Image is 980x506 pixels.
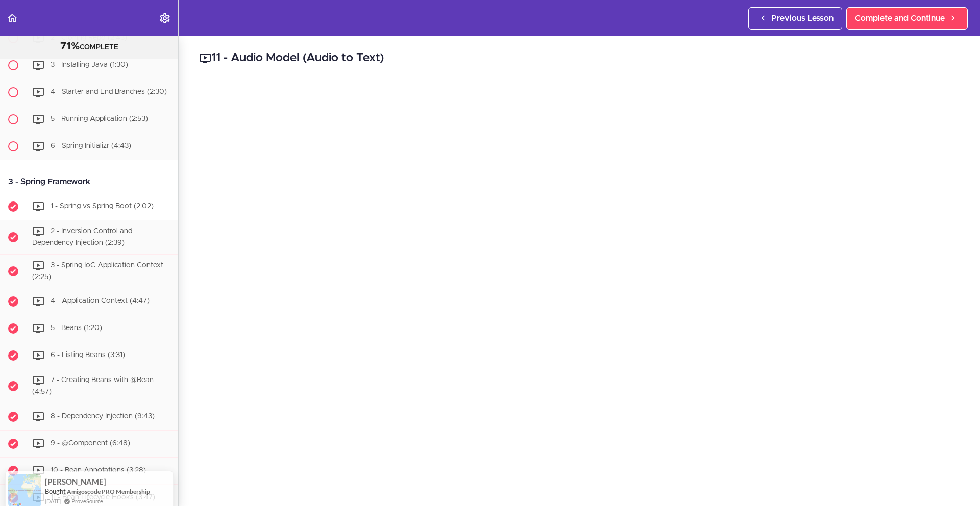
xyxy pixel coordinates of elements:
[32,377,154,396] span: 7 - Creating Beans with @Bean (4:57)
[51,142,131,149] span: 6 - Spring Initializr (4:43)
[6,12,18,24] svg: Back to course curriculum
[771,12,834,24] span: Previous Lesson
[199,49,960,67] h2: 11 - Audio Model (Audio to Text)
[45,468,106,477] span: [PERSON_NAME]
[71,488,103,496] a: ProveSource
[45,488,61,496] span: [DATE]
[8,465,41,498] img: provesource social proof notification image
[51,298,150,305] span: 4 - Application Context (4:47)
[846,7,968,30] a: Complete and Continue
[748,7,842,30] a: Previous Lesson
[13,40,165,54] div: COMPLETE
[51,440,130,447] span: 9 - @Component (6:48)
[51,352,125,359] span: 6 - Listing Beans (3:31)
[51,203,154,210] span: 1 - Spring vs Spring Boot (2:02)
[51,325,102,332] span: 5 - Beans (1:20)
[51,413,155,420] span: 8 - Dependency Injection (9:43)
[159,12,171,24] svg: Settings Menu
[60,41,80,52] span: 71%
[51,88,167,95] span: 4 - Starter and End Branches (2:30)
[67,478,150,487] a: Amigoscode PRO Membership
[32,262,163,281] span: 3 - Spring IoC Application Context (2:25)
[51,61,128,68] span: 3 - Installing Java (1:30)
[32,227,132,246] span: 2 - Inversion Control and Dependency Injection (2:39)
[45,478,66,486] span: Bought
[855,12,945,24] span: Complete and Continue
[51,115,148,122] span: 5 - Running Application (2:53)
